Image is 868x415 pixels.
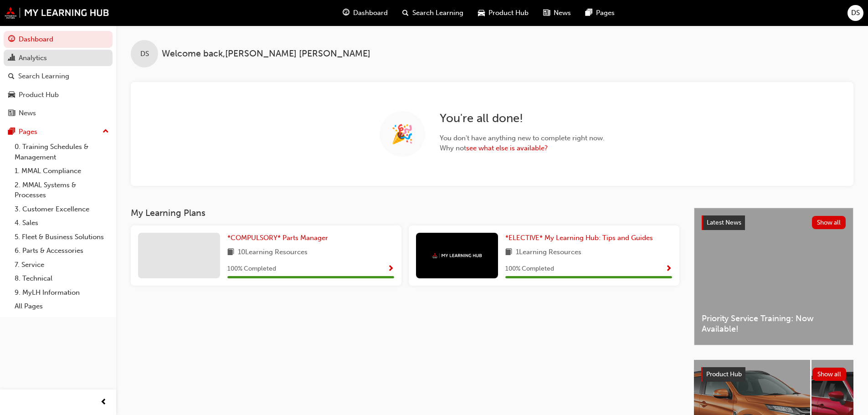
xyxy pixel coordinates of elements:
[432,253,482,259] img: mmal
[694,208,853,345] a: Latest NewsShow allPriority Service Training: Now Available!
[395,4,471,22] a: search-iconSearch Learning
[440,143,605,154] span: Why not
[466,144,548,152] a: see what else is available?
[162,49,370,59] span: Welcome back , [PERSON_NAME] [PERSON_NAME]
[11,258,113,272] a: 7. Service
[11,202,113,216] a: 3. Customer Excellence
[4,123,113,140] button: Pages
[665,263,672,275] button: Show Progress
[387,265,394,273] span: Show Progress
[4,50,113,67] a: Analytics
[5,7,109,19] img: mmal
[11,140,113,164] a: 0. Training Schedules & Management
[596,8,615,18] span: Pages
[227,264,276,274] span: 100 % Completed
[488,8,529,18] span: Product Hub
[11,164,113,178] a: 1. MMAL Compliance
[505,233,657,243] a: *ELECTIVE* My Learning Hub: Tips and Guides
[812,216,846,229] button: Show all
[387,263,394,275] button: Show Progress
[238,247,308,258] span: 10 Learning Resources
[353,8,388,18] span: Dashboard
[4,87,113,103] a: Product Hub
[19,90,59,100] div: Product Hub
[4,29,113,123] button: DashboardAnalyticsSearch LearningProduct HubNews
[8,36,15,44] span: guage-icon
[18,71,69,82] div: Search Learning
[471,4,536,22] a: car-iconProduct Hub
[11,230,113,244] a: 5. Fleet & Business Solutions
[11,272,113,286] a: 8. Technical
[11,299,113,313] a: All Pages
[19,108,36,118] div: News
[227,233,332,243] a: *COMPULSORY* Parts Manager
[851,8,860,18] span: DS
[4,68,113,85] a: Search Learning
[8,72,15,81] span: search-icon
[140,49,149,59] span: DS
[586,7,592,19] span: pages-icon
[707,219,741,226] span: Latest News
[478,7,485,19] span: car-icon
[8,109,15,118] span: news-icon
[847,5,863,21] button: DS
[343,7,349,19] span: guage-icon
[505,247,512,258] span: book-icon
[505,234,653,242] span: *ELECTIVE* My Learning Hub: Tips and Guides
[11,244,113,258] a: 6. Parts & Accessories
[11,216,113,230] a: 4. Sales
[516,247,581,258] span: 1 Learning Resources
[578,4,622,22] a: pages-iconPages
[543,7,550,19] span: news-icon
[554,8,571,18] span: News
[665,265,672,273] span: Show Progress
[812,368,847,381] button: Show all
[227,234,328,242] span: *COMPULSORY* Parts Manager
[8,128,15,136] span: pages-icon
[100,397,107,408] span: prev-icon
[391,129,414,139] span: 🎉
[536,4,578,22] a: news-iconNews
[19,53,47,63] div: Analytics
[8,54,15,62] span: chart-icon
[4,105,113,122] a: News
[11,286,113,300] a: 9. MyLH Information
[19,127,37,137] div: Pages
[505,264,554,274] span: 100 % Completed
[8,91,15,99] span: car-icon
[131,208,679,218] h3: My Learning Plans
[402,7,409,19] span: search-icon
[702,313,846,334] span: Priority Service Training: Now Available!
[4,31,113,48] a: Dashboard
[227,247,234,258] span: book-icon
[103,126,109,138] span: up-icon
[412,8,463,18] span: Search Learning
[11,178,113,202] a: 2. MMAL Systems & Processes
[702,215,846,230] a: Latest NewsShow all
[706,370,742,378] span: Product Hub
[440,133,605,143] span: You don ' t have anything new to complete right now.
[335,4,395,22] a: guage-iconDashboard
[701,367,846,382] a: Product HubShow all
[440,111,605,126] h2: You ' re all done!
